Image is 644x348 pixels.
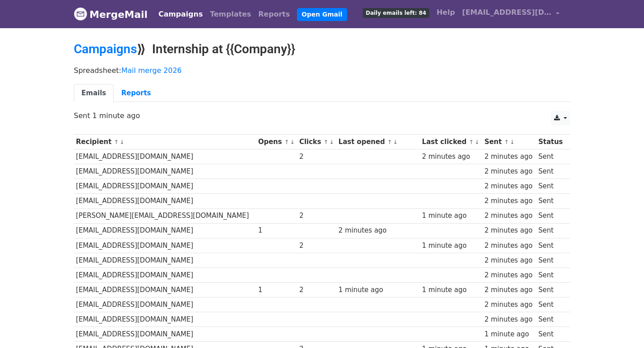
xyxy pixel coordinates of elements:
div: 1 minute ago [422,285,480,295]
div: 1 [258,225,295,236]
div: 2 minutes ago [484,181,534,191]
td: [EMAIL_ADDRESS][DOMAIN_NAME] [74,253,256,267]
div: 1 minute ago [339,285,418,295]
th: Opens [256,135,297,149]
td: Sent [536,194,566,208]
span: [EMAIL_ADDRESS][DOMAIN_NAME] [462,7,551,18]
div: 2 minutes ago [484,196,534,206]
a: Open Gmail [297,8,347,21]
a: Help [433,4,458,21]
div: 1 minute ago [422,241,480,251]
iframe: Chat Widget [599,305,644,348]
td: [PERSON_NAME][EMAIL_ADDRESS][DOMAIN_NAME] [74,208,256,223]
td: Sent [536,283,566,297]
div: 2 minutes ago [484,241,534,251]
p: Spreadsheet: [74,66,570,75]
a: ↑ [284,139,289,145]
a: Emails [74,84,114,102]
a: [EMAIL_ADDRESS][DOMAIN_NAME] [458,4,563,25]
div: 2 minutes ago [484,225,534,236]
div: 2 minutes ago [484,152,534,162]
a: Templates [206,5,254,23]
th: Recipient [74,135,256,149]
td: [EMAIL_ADDRESS][DOMAIN_NAME] [74,194,256,208]
p: Sent 1 minute ago [74,111,570,120]
td: Sent [536,149,566,164]
a: Reports [114,84,158,102]
a: ↓ [329,139,334,145]
td: [EMAIL_ADDRESS][DOMAIN_NAME] [74,327,256,342]
td: Sent [536,297,566,312]
td: Sent [536,253,566,267]
div: 2 minutes ago [339,225,418,236]
a: ↓ [510,139,515,145]
a: MergeMail [74,5,148,24]
div: 2 [299,241,334,251]
td: [EMAIL_ADDRESS][DOMAIN_NAME] [74,312,256,327]
th: Status [536,135,566,149]
td: [EMAIL_ADDRESS][DOMAIN_NAME] [74,223,256,238]
div: 1 minute ago [484,329,534,340]
a: ↓ [290,139,295,145]
div: 2 [299,152,334,162]
td: [EMAIL_ADDRESS][DOMAIN_NAME] [74,283,256,297]
a: ↓ [475,139,479,145]
a: Reports [255,5,294,23]
a: Campaigns [155,5,206,23]
a: Mail merge 2026 [121,66,182,75]
th: Last clicked [420,135,483,149]
th: Last opened [336,135,420,149]
td: Sent [536,312,566,327]
div: 2 minutes ago [422,152,480,162]
div: 2 [299,211,334,221]
td: [EMAIL_ADDRESS][DOMAIN_NAME] [74,267,256,282]
th: Clicks [297,135,336,149]
td: [EMAIL_ADDRESS][DOMAIN_NAME] [74,149,256,164]
a: ↑ [387,139,392,145]
div: 2 minutes ago [484,270,534,280]
div: 2 minutes ago [484,166,534,177]
div: 2 minutes ago [484,300,534,310]
img: MergeMail logo [74,7,87,21]
div: 1 [258,285,295,295]
a: ↑ [323,139,328,145]
div: 2 minutes ago [484,255,534,266]
td: Sent [536,267,566,282]
td: Sent [536,238,566,253]
td: Sent [536,179,566,194]
div: 2 [299,285,334,295]
td: [EMAIL_ADDRESS][DOMAIN_NAME] [74,179,256,194]
td: Sent [536,164,566,179]
a: ↓ [119,139,124,145]
span: Daily emails left: 84 [363,8,429,18]
div: 2 minutes ago [484,211,534,221]
div: 2 minutes ago [484,314,534,325]
td: Sent [536,223,566,238]
td: [EMAIL_ADDRESS][DOMAIN_NAME] [74,164,256,179]
a: ↑ [504,139,509,145]
a: ↓ [393,139,398,145]
td: [EMAIL_ADDRESS][DOMAIN_NAME] [74,297,256,312]
td: [EMAIL_ADDRESS][DOMAIN_NAME] [74,238,256,253]
td: Sent [536,208,566,223]
th: Sent [482,135,536,149]
a: Daily emails left: 84 [359,4,433,21]
a: ↑ [469,139,474,145]
div: 1 minute ago [422,211,480,221]
div: 2 minutes ago [484,285,534,295]
a: Campaigns [74,42,137,56]
a: ↑ [114,139,119,145]
h2: ⟫ Internship at {{Company}} [74,42,570,57]
td: Sent [536,327,566,342]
